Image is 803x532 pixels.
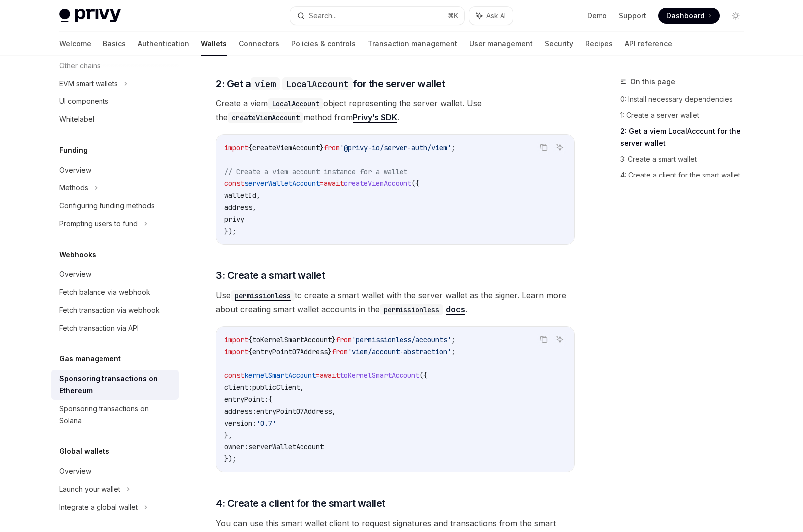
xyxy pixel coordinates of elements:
span: owner: [224,443,248,451]
span: Dashboard [666,11,704,21]
a: Wallets [201,32,227,56]
img: light logo [59,9,121,23]
span: 3: Create a smart wallet [216,268,325,282]
h5: Webhooks [59,249,96,261]
a: Overview [51,266,179,283]
a: Authentication [138,32,189,56]
a: Fetch transaction via API [51,319,179,337]
a: Support [619,11,646,21]
a: Overview [51,462,179,480]
span: serverWalletAccount [244,179,320,188]
span: 'permissionless/accounts' [352,335,451,344]
a: permissionless [231,290,295,300]
a: Policies & controls [291,32,356,56]
div: Fetch transaction via API [59,322,139,334]
div: UI components [59,95,108,107]
a: docs [446,304,465,315]
a: 1: Create a server wallet [620,107,752,123]
h5: Gas management [59,353,121,365]
a: Configuring funding methods [51,197,179,215]
span: = [320,179,324,188]
span: ; [451,143,455,152]
code: viem [251,77,280,90]
span: ; [451,335,455,344]
a: Overview [51,161,179,179]
span: 4: Create a client for the smart wallet [216,496,385,510]
span: On this page [630,76,675,88]
a: Transaction management [368,32,457,56]
span: ⌘ K [448,12,458,20]
button: Toggle dark mode [728,8,744,24]
span: await [320,371,340,380]
span: toKernelSmartAccount [340,371,419,380]
span: , [252,203,256,212]
a: API reference [625,32,672,56]
span: Use to create a smart wallet with the server wallet as the signer. Learn more about creating smar... [216,288,575,316]
span: walletId [224,191,256,200]
button: Search...⌘K [290,7,464,25]
span: '0.7' [256,419,276,428]
span: from [324,143,340,152]
div: Sponsoring transactions on Solana [59,403,173,427]
span: createViemAccount [252,143,320,152]
span: entryPoint07Address [252,347,328,356]
div: Search... [309,10,337,22]
span: { [248,347,252,356]
span: } [332,335,336,344]
code: permissionless [380,304,443,315]
div: Prompting users to fund [59,218,138,230]
a: Recipes [585,32,613,56]
code: createViemAccount [228,112,303,123]
span: import [224,143,248,152]
a: 0: Install necessary dependencies [620,91,752,107]
a: Dashboard [658,8,720,24]
span: const [224,371,244,380]
a: Sponsoring transactions on Solana [51,400,179,430]
code: LocalAccount [268,98,323,109]
div: Fetch balance via webhook [59,286,150,298]
a: Demo [587,11,607,21]
a: Basics [103,32,126,56]
span: toKernelSmartAccount [252,335,332,344]
span: const [224,179,244,188]
span: import [224,335,248,344]
span: // Create a viem account instance for a wallet [224,167,407,176]
a: 4: Create a client for the smart wallet [620,167,752,183]
div: Launch your wallet [59,483,120,495]
a: Sponsoring transactions on Ethereum [51,370,179,400]
a: Fetch transaction via webhook [51,301,179,319]
button: Ask AI [553,141,566,154]
span: { [248,143,252,152]
div: Configuring funding methods [59,200,155,212]
div: EVM smart wallets [59,78,118,89]
code: LocalAccount [282,77,353,90]
span: ({ [419,371,427,380]
a: UI components [51,92,179,110]
button: Copy the contents from the code block [537,333,550,346]
div: Fetch transaction via webhook [59,304,160,316]
div: Methods [59,182,88,194]
a: Connectors [239,32,279,56]
div: Integrate a global wallet [59,501,138,513]
span: } [328,347,332,356]
span: publicClient [252,383,300,392]
span: ; [451,347,455,356]
button: Copy the contents from the code block [537,141,550,154]
a: User management [469,32,533,56]
button: Ask AI [553,333,566,346]
a: 2: Get a viem LocalAccount for the server wallet [620,123,752,151]
span: entryPoint: [224,395,268,404]
span: from [332,347,348,356]
span: , [300,383,304,392]
a: Whitelabel [51,110,179,128]
span: '@privy-io/server-auth/viem' [340,143,451,152]
span: import [224,347,248,356]
span: }); [224,454,236,463]
span: entryPoint07Address [256,407,332,416]
span: = [316,371,320,380]
span: from [336,335,352,344]
span: { [268,395,272,404]
span: await [324,179,344,188]
span: 'viem/account-abstraction' [348,347,451,356]
button: Ask AI [469,7,513,25]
